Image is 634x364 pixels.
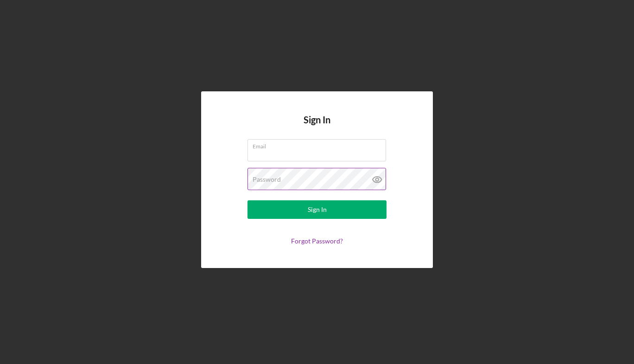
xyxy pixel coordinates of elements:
label: Email [253,140,386,150]
button: Sign In [247,200,387,219]
a: Forgot Password? [291,237,343,245]
label: Password [253,176,281,183]
h4: Sign In [304,115,330,139]
div: Sign In [308,200,327,219]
